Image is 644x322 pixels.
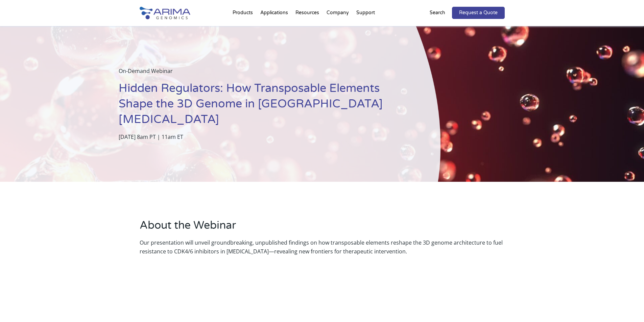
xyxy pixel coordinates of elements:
[119,81,407,132] h1: Hidden Regulators: How Transposable Elements Shape the 3D Genome in [GEOGRAPHIC_DATA] [MEDICAL_DATA]
[119,67,407,81] p: On-Demand Webinar
[430,8,445,17] p: Search
[140,218,505,238] h2: About the Webinar
[140,7,190,19] img: Arima-Genomics-logo
[119,132,407,141] p: [DATE] 8am PT | 11am ET
[140,238,505,256] p: Our presentation will unveil groundbreaking, unpublished findings on how transposable elements re...
[452,7,505,19] a: Request a Quote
